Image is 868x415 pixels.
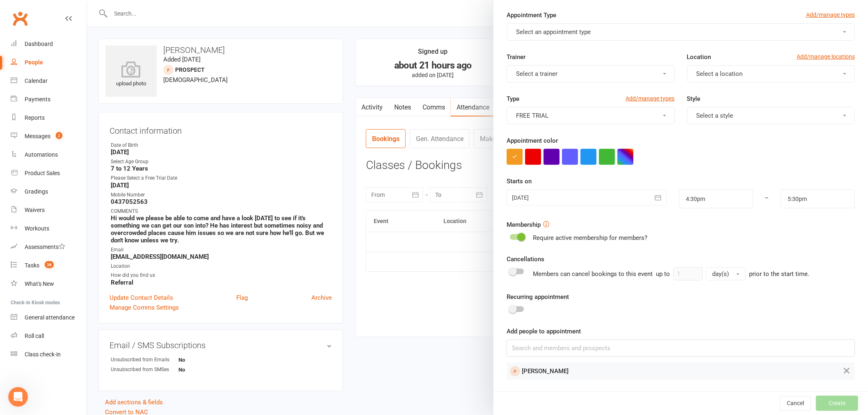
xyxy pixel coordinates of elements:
[507,10,556,20] label: Appointment Type
[45,261,54,268] span: 38
[706,267,746,280] button: day(s)
[30,141,158,166] div: last step to second step, just tried it again not working
[36,146,151,162] div: last step to second step, just tried it again not working
[806,10,855,19] a: Add/manage types
[842,366,852,376] button: Remove from Appointment
[11,219,87,238] a: Workouts
[25,225,49,232] div: Workouts
[25,114,45,121] div: Reports
[522,367,569,375] span: [PERSON_NAME]
[780,396,811,411] button: Cancel
[687,65,855,82] button: Select a location
[25,351,61,358] div: Class check-in
[25,78,48,84] div: Calendar
[797,52,855,61] a: Add/manage locations
[533,267,809,280] div: Members can cancel bookings to this event
[507,23,855,41] button: Select an appointment type
[11,90,87,109] a: Payments
[11,182,87,201] a: Gradings
[11,327,87,345] a: Roll call
[25,314,75,321] div: General attendance
[11,109,87,127] a: Reports
[25,96,50,103] div: Payments
[25,333,44,339] div: Roll call
[13,178,120,187] div: Ok I'll have to get the team to assist.
[25,59,43,66] div: People
[712,270,729,278] span: day(s)
[143,3,159,19] button: Home
[507,292,569,302] label: Recurring appointment
[95,198,158,252] div: thumbs up
[25,262,39,269] div: Tasks
[11,201,87,219] a: Waivers
[141,265,154,278] button: Send a message…
[11,256,87,275] a: Tasks 38
[507,326,581,336] label: Add people to appointment
[25,170,60,176] div: Product Sales
[11,345,87,364] a: Class kiosk mode
[56,132,62,139] span: 2
[687,107,855,124] button: Select a style
[13,113,128,129] div: Can you let me know which step you're trying to move and to where?
[11,164,87,182] a: Product Sales
[5,3,21,19] button: go back
[507,136,558,146] label: Appointment color
[697,70,743,78] span: Select a location
[11,127,87,146] a: Messages 2
[13,269,19,275] button: Emoji picker
[626,94,675,103] a: Add/manage types
[25,151,58,158] div: Automations
[8,387,28,407] iframe: Intercom live chat
[656,267,746,280] div: up to
[507,52,525,62] label: Trainer
[11,146,87,164] a: Automations
[507,176,532,186] label: Starts on
[36,81,151,97] div: yep tried it again the automation has and issue
[26,269,32,275] button: Gif picker
[507,107,674,124] button: FREE TRIAL
[507,220,541,230] label: Membership
[11,72,87,90] a: Calendar
[507,340,855,357] input: Search and members and prospects
[11,238,87,256] a: Assessments
[102,207,151,247] div: thumbs up
[40,8,93,14] h1: [PERSON_NAME]
[687,52,711,62] label: Location
[25,244,65,250] div: Assessments
[516,112,548,119] span: FREE TRIAL
[507,254,544,264] label: Cancellations
[7,173,126,192] div: Ok I'll have to get the team to assist.
[507,94,519,104] label: Type
[510,366,520,376] div: Prospect
[7,76,158,108] div: CLASS says…
[7,198,158,258] div: CLASS says…
[25,188,48,195] div: Gradings
[25,280,54,287] div: What's New
[7,141,158,173] div: CLASS says…
[533,233,647,243] div: Require active membership for members?
[11,275,87,293] a: What's New
[23,5,37,18] img: Profile image for Toby
[25,207,45,213] div: Waivers
[687,94,701,104] label: Style
[697,112,733,119] span: Select a style
[7,108,135,134] div: Can you let me know which step you're trying to move and to where?
[7,251,157,265] textarea: Message…
[11,53,87,72] a: People
[11,35,87,53] a: Dashboard
[25,133,50,139] div: Messages
[7,173,158,198] div: Jia says…
[25,41,53,47] div: Dashboard
[39,269,46,275] button: Upload attachment
[7,108,158,141] div: Jia says…
[10,8,30,29] a: Clubworx
[30,76,158,102] div: yep tried it again the automation has and issue
[507,65,674,82] button: Select a trainer
[753,189,781,208] div: –
[749,270,809,278] span: prior to the start time.
[516,70,557,78] span: Select a trainer
[516,28,591,36] span: Select an appointment type
[11,308,87,327] a: General attendance kiosk mode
